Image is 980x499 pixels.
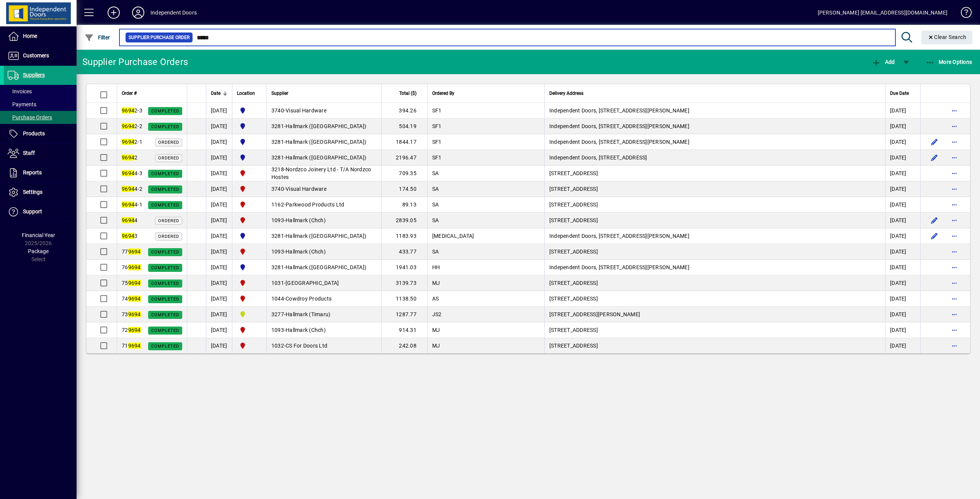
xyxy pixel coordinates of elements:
[432,139,442,145] span: SF1
[206,307,232,322] td: [DATE]
[82,56,188,68] div: Supplier Purchase Orders
[23,130,45,137] span: Products
[432,280,440,286] span: MJ
[122,296,141,302] span: 74
[266,244,381,260] td: -
[544,119,885,134] td: Independent Doors, [STREET_ADDRESS][PERSON_NAME]
[122,170,134,176] em: 9694
[206,338,232,353] td: [DATE]
[885,244,920,260] td: [DATE]
[432,107,442,114] span: SF1
[237,106,262,115] span: Cromwell Central Otago
[23,72,45,78] span: Suppliers
[151,265,179,270] span: Completed
[286,249,326,255] span: Hallmark (Chch)
[4,27,77,46] a: Home
[948,245,960,258] button: More options
[286,154,366,161] span: Hallmark ([GEOGRAPHIC_DATA])
[544,103,885,119] td: Independent Doors, [STREET_ADDRESS][PERSON_NAME]
[928,230,941,242] button: Edit
[544,307,885,322] td: [STREET_ADDRESS][PERSON_NAME]
[432,296,439,302] span: AS
[924,55,974,69] button: More Options
[122,327,141,333] span: 72
[266,260,381,275] td: -
[948,324,960,336] button: More options
[948,183,960,195] button: More options
[122,154,134,161] em: 9694
[928,136,941,148] button: Edit
[4,85,77,98] a: Invoices
[432,89,454,98] span: Ordered By
[432,217,439,223] span: SA
[381,307,427,322] td: 1287.77
[122,233,137,239] span: 3
[83,31,112,44] button: Filter
[151,297,179,302] span: Completed
[948,198,960,211] button: More options
[151,312,179,317] span: Completed
[818,7,947,19] div: [PERSON_NAME] [EMAIL_ADDRESS][DOMAIN_NAME]
[286,296,332,302] span: Cowdroy Products
[544,244,885,260] td: [STREET_ADDRESS]
[544,260,885,275] td: Independent Doors, [STREET_ADDRESS][PERSON_NAME]
[948,230,960,242] button: More options
[122,249,141,255] span: 77
[271,264,284,270] span: 3281
[885,213,920,228] td: [DATE]
[271,123,284,129] span: 3281
[432,311,442,317] span: JS2
[206,228,232,244] td: [DATE]
[271,186,284,192] span: 3740
[206,166,232,181] td: [DATE]
[122,217,137,223] span: 4
[271,311,284,317] span: 3277
[129,34,189,41] span: Supplier Purchase Order
[381,260,427,275] td: 1941.03
[266,275,381,291] td: -
[271,166,284,172] span: 3218
[4,144,77,163] a: Staff
[286,202,344,208] span: Parkwood Products Ltd
[206,275,232,291] td: [DATE]
[544,181,885,197] td: [STREET_ADDRESS]
[885,197,920,213] td: [DATE]
[890,89,909,98] span: Due Date
[399,89,416,98] span: Total ($)
[28,248,49,254] span: Package
[151,250,179,255] span: Completed
[151,203,179,208] span: Completed
[381,150,427,166] td: 2196.47
[237,325,262,335] span: Christchurch
[286,343,327,349] span: CS For Doors Ltd
[381,134,427,150] td: 1844.17
[544,338,885,353] td: [STREET_ADDRESS]
[206,119,232,134] td: [DATE]
[271,296,284,302] span: 1044
[266,213,381,228] td: -
[544,213,885,228] td: [STREET_ADDRESS]
[948,214,960,226] button: More options
[151,281,179,286] span: Completed
[432,186,439,192] span: SA
[271,280,284,286] span: 1031
[101,6,126,20] button: Add
[237,278,262,288] span: Christchurch
[237,184,262,193] span: Christchurch
[948,277,960,289] button: More options
[237,231,262,241] span: Cromwell Central Otago
[271,139,284,145] span: 3281
[122,202,142,208] span: 4-1
[544,291,885,307] td: [STREET_ADDRESS]
[432,123,442,129] span: SF1
[266,291,381,307] td: -
[4,111,77,124] a: Purchase Orders
[955,2,970,26] a: Knowledge Base
[266,228,381,244] td: -
[928,34,967,40] span: Clear Search
[381,197,427,213] td: 89.13
[151,328,179,333] span: Completed
[4,163,77,182] a: Reports
[266,307,381,322] td: -
[286,139,366,145] span: Hallmark ([GEOGRAPHIC_DATA])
